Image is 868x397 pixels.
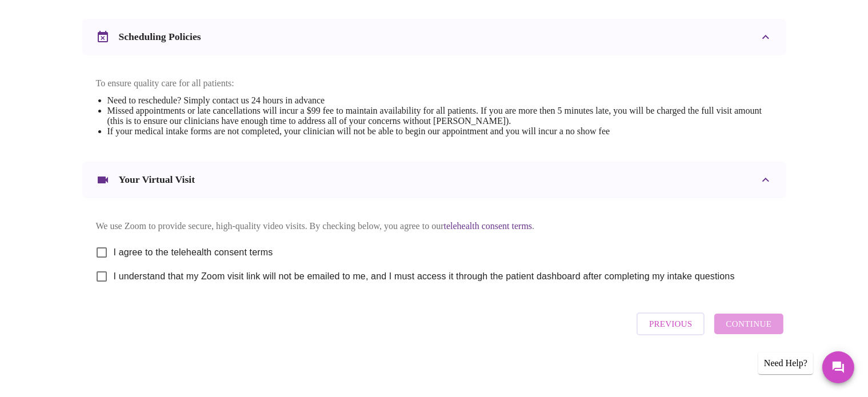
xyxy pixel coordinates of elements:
span: I agree to the telehealth consent terms [114,246,273,259]
p: To ensure quality care for all patients: [96,78,773,89]
div: Your Virtual Visit [82,162,786,198]
li: Missed appointments or late cancellations will incur a $99 fee to maintain availability for all p... [107,106,773,126]
button: Messages [822,351,854,383]
div: Scheduling Policies [82,19,786,55]
h3: Scheduling Policies [119,31,201,43]
span: I understand that my Zoom visit link will not be emailed to me, and I must access it through the ... [114,270,735,283]
div: Need Help? [758,352,813,374]
li: If your medical intake forms are not completed, your clinician will not be able to begin our appo... [107,126,773,137]
h3: Your Virtual Visit [119,174,195,186]
a: telehealth consent terms [444,221,533,231]
li: Need to reschedule? Simply contact us 24 hours in advance [107,95,773,106]
button: Previous [637,312,705,335]
p: We use Zoom to provide secure, high-quality video visits. By checking below, you agree to our . [96,221,773,231]
span: Previous [649,316,692,331]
